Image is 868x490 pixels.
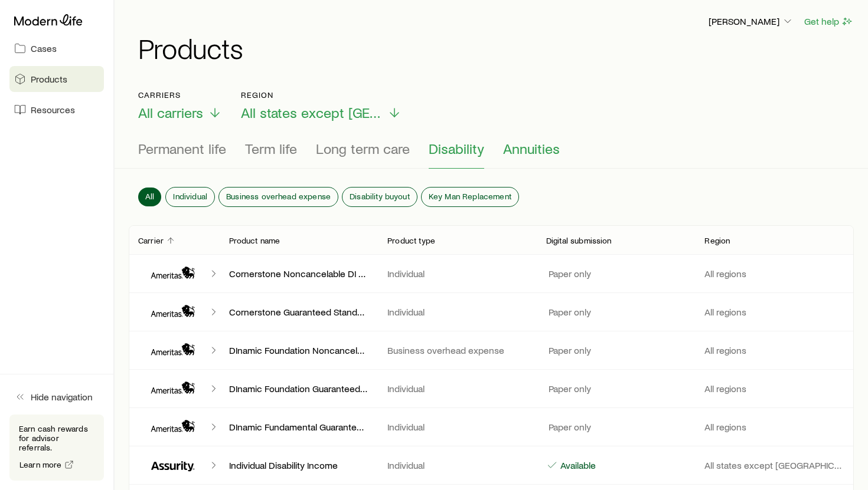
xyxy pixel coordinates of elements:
[704,459,844,471] p: All states except [GEOGRAPHIC_DATA]
[219,188,338,206] button: Business overhead expense
[138,90,222,100] p: Carriers
[138,140,844,169] div: Product types
[245,140,297,157] span: Term life
[138,104,203,121] span: All carriers
[229,383,369,394] p: DInamic Foundation Guaranteed Standard Issue (GSI) Program Noncancelable & Guaranteed Renewable D...
[342,188,417,206] button: Disability buyout
[19,424,94,452] p: Earn cash rewards for advisor referrals.
[229,236,280,245] p: Product name
[708,15,794,29] button: [PERSON_NAME]
[9,415,104,481] div: Earn cash rewards for advisor referrals.Learn more
[138,236,164,245] p: Carrier
[709,15,794,27] p: [PERSON_NAME]
[226,192,331,201] span: Business overhead expense
[387,268,527,279] p: Individual
[546,344,591,356] p: Paper only
[704,383,844,394] p: All regions
[241,90,402,121] button: RegionAll states except [GEOGRAPHIC_DATA]
[229,421,369,433] p: DInamic Fundamental Guaranteed Renewable Issue Ages [DEMOGRAPHIC_DATA] Guaranteed Standard Issue ...
[229,306,369,318] p: Cornerstone Guaranteed Standard Issue (GSI) Program Noncancelable & Guaranteed Renewable DI 15%, ...
[546,268,591,279] p: Paper only
[429,140,484,157] span: Disability
[387,306,527,318] p: Individual
[229,344,369,356] p: DInamic Foundation Noncancelable DI 6A/M - 2A/M Business Overhead Expense (BOE) Guaranteed Renewa...
[166,188,214,206] button: Individual
[9,97,104,123] a: Resources
[138,34,854,62] h1: Products
[387,459,527,471] p: Individual
[31,42,57,54] span: Cases
[704,236,730,245] p: Region
[558,459,596,471] p: Available
[704,268,844,279] p: All regions
[387,344,527,356] p: Business overhead expense
[241,90,402,100] p: Region
[31,73,67,85] span: Products
[9,66,104,92] a: Products
[704,344,844,356] p: All regions
[546,236,612,245] p: Digital submission
[316,140,410,157] span: Long term care
[31,391,93,403] span: Hide navigation
[387,383,527,394] p: Individual
[19,461,62,469] span: Learn more
[422,188,518,206] button: Key Man Replacement
[241,104,383,121] span: All states except [GEOGRAPHIC_DATA]
[503,140,560,157] span: Annuities
[704,421,844,433] p: All regions
[546,421,591,433] p: Paper only
[546,306,591,318] p: Paper only
[145,192,154,201] span: All
[9,35,104,61] a: Cases
[138,188,161,206] button: All
[229,459,369,471] p: Individual Disability Income
[31,104,75,116] span: Resources
[350,192,410,201] span: Disability buyout
[229,268,369,279] p: Cornerstone Noncancelable DI 6A/M - 2A/M Guaranteed Renewable 6A/M-3A/M
[804,15,854,28] button: Get help
[546,383,591,394] p: Paper only
[138,90,222,121] button: CarriersAll carriers
[704,306,844,318] p: All regions
[387,421,527,433] p: Individual
[387,236,435,245] p: Product type
[138,140,226,157] span: Permanent life
[429,192,511,201] span: Key Man Replacement
[9,384,104,410] button: Hide navigation
[173,192,207,201] span: Individual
